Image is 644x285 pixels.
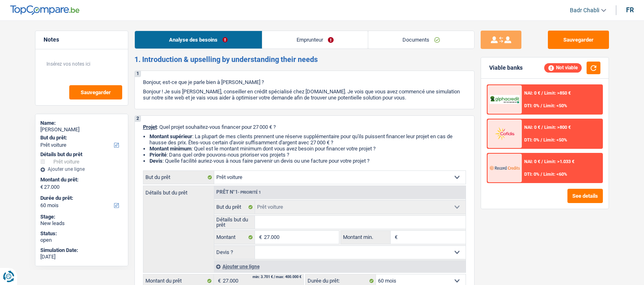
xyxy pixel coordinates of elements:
[214,201,255,214] label: But du prêt
[489,64,523,71] div: Viable banks
[149,152,167,158] strong: Priorité
[143,124,157,130] span: Projet
[149,133,192,139] strong: Montant supérieur
[40,214,123,220] div: Stage:
[567,189,603,203] button: See details
[149,146,466,152] li: : Quel est le montant minimum dont vous avez besoin pour financer votre projet ?
[40,120,123,126] div: Name:
[541,137,542,143] span: /
[262,31,368,49] a: Emprunteur
[149,158,163,164] span: Devis
[368,31,474,49] a: Documents
[149,158,466,164] li: : Quelle facilité auriez-vous à nous faire parvenir un devis ou une facture pour votre projet ?
[524,103,539,108] span: DTI: 0%
[255,231,264,244] span: €
[341,231,391,244] label: Montant min.
[524,137,539,143] span: DTI: 0%
[541,91,543,96] span: /
[490,160,520,175] img: Record Credits
[563,4,606,17] a: Badr Chabli
[134,55,475,64] h2: 1. Introduction & upselling by understanding their needs
[541,125,543,130] span: /
[40,237,123,243] div: open
[626,6,634,14] div: fr
[541,172,542,177] span: /
[544,63,582,72] div: Not viable
[543,172,567,177] span: Limit: <60%
[149,133,466,146] li: : La plupart de mes clients prennent une réserve supplémentaire pour qu'ils puissent financer leu...
[40,220,123,227] div: New leads
[149,152,466,158] li: : Dans quel ordre pouvons-nous prioriser vos projets ?
[149,146,191,152] strong: Montant minimum
[135,116,141,122] div: 2
[524,125,540,130] span: NAI: 0 €
[544,159,574,164] span: Limit: >1.033 €
[214,246,255,259] label: Devis ?
[214,231,255,244] label: Montant
[143,124,466,130] p: : Quel projet souhaitez-vous financer pour 27 000 € ?
[143,88,466,101] p: Bonjour ! Je suis [PERSON_NAME], conseiller en crédit spécialisé chez [DOMAIN_NAME]. Je vois que ...
[40,151,123,158] div: Détails but du prêt
[543,103,567,108] span: Limit: <50%
[544,91,571,96] span: Limit: >850 €
[135,71,141,77] div: 1
[490,95,520,104] img: AlphaCredit
[143,186,214,195] label: Détails but du prêt
[570,7,599,14] span: Badr Chabli
[40,135,121,141] label: But du prêt:
[143,79,466,85] p: Bonjour, est-ce que je parle bien à [PERSON_NAME] ?
[40,230,123,237] div: Status:
[143,171,214,184] label: But du prêt
[10,5,79,15] img: TopCompare Logo
[524,159,540,164] span: NAI: 0 €
[69,85,122,99] button: Sauvegarder
[238,190,261,194] span: - Priorité 1
[544,125,571,130] span: Limit: >800 €
[253,275,301,279] div: min: 3.701 € / max: 400.000 €
[543,137,567,143] span: Limit: <50%
[40,126,123,133] div: [PERSON_NAME]
[40,177,121,183] label: Montant du prêt:
[214,190,263,195] div: Prêt n°1
[541,103,542,108] span: /
[524,172,539,177] span: DTI: 0%
[135,31,262,49] a: Analyse des besoins
[391,231,400,244] span: €
[40,247,123,254] div: Simulation Date:
[548,31,609,49] button: Sauvegarder
[81,90,111,95] span: Sauvegarder
[541,159,543,164] span: /
[214,261,466,272] div: Ajouter une ligne
[490,126,520,141] img: Cofidis
[214,216,255,229] label: Détails but du prêt
[40,195,121,201] label: Durée du prêt:
[44,36,120,43] h5: Notes
[40,184,43,190] span: €
[524,91,540,96] span: NAI: 0 €
[40,166,123,172] div: Ajouter une ligne
[40,254,123,260] div: [DATE]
